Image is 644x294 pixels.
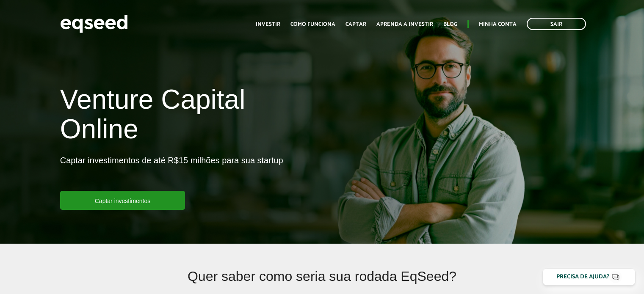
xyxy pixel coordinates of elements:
[60,155,283,191] p: Captar investimentos de até R$15 milhões para sua startup
[345,22,366,27] a: Captar
[443,22,457,27] a: Blog
[60,85,316,148] h1: Venture Capital Online
[479,22,517,27] a: Minha conta
[256,22,280,27] a: Investir
[527,18,586,30] a: Sair
[60,191,185,210] a: Captar investimentos
[290,22,335,27] a: Como funciona
[376,22,433,27] a: Aprenda a investir
[60,13,128,35] img: EqSeed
